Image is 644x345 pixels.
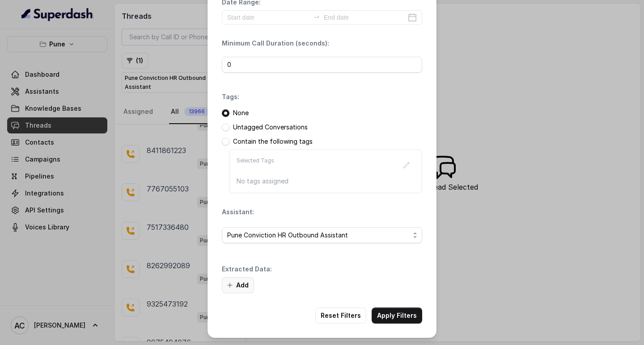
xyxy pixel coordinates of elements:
[222,227,422,243] button: Pune Conviction HR Outbound Assistant
[233,108,249,117] p: None
[324,12,406,22] input: End date
[237,157,274,173] p: Selected Tags
[222,208,254,216] p: Assistant:
[227,230,410,241] span: Pune Conviction HR Outbound Assistant
[313,13,320,20] span: to
[222,39,329,48] p: Minimum Call Duration (seconds):
[222,265,272,274] p: Extracted Data:
[313,13,320,20] span: swap-right
[222,277,254,293] button: Add
[237,177,415,186] p: No tags assigned
[233,137,313,146] p: Contain the following tags
[227,12,309,22] input: Start date
[372,308,422,324] button: Apply Filters
[315,308,366,324] button: Reset Filters
[233,123,308,132] p: Untagged Conversations
[222,92,239,101] p: Tags:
